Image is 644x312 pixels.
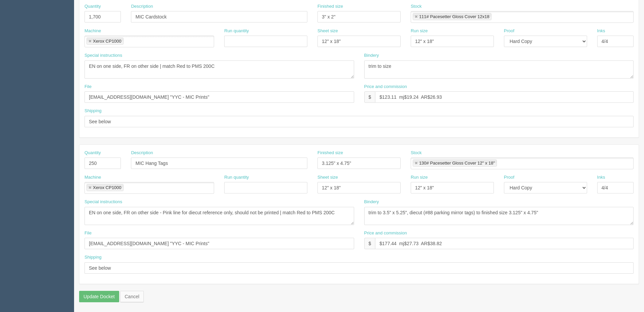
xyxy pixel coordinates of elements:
label: Special instructions [84,199,122,205]
label: Special instructions [84,52,122,59]
label: Proof [504,28,514,34]
label: Finished size [317,3,343,10]
label: Quantity [84,3,101,10]
label: Shipping [84,254,102,261]
label: Inks [597,28,605,34]
label: Proof [504,174,514,181]
label: Description [131,3,153,10]
label: Machine [84,28,101,34]
label: Bindery [364,52,379,59]
textarea: EN on one side, FR on other side | match Red to PMS 200C [84,60,354,79]
label: Inks [597,174,605,181]
label: Description [131,150,153,156]
label: Sheet size [317,174,338,181]
div: $ [364,238,375,249]
label: Price and commission [364,84,407,90]
label: Run quantity [224,28,249,34]
div: Xerox CP1000 [93,185,122,190]
label: Run quantity [224,174,249,181]
label: Run size [411,174,428,181]
label: Run size [411,28,428,34]
div: $ [364,91,375,103]
textarea: trim to size [364,60,634,79]
label: Bindery [364,199,379,205]
a: Cancel [120,291,144,302]
input: Update Docket [79,291,119,302]
label: Machine [84,174,101,181]
div: 130# Pacesetter Gloss Cover 12" x 18" [419,161,495,165]
textarea: trim to 3.5" x 5.25", diecut (#88 parking mirror tags) to finished size 3.125" x 4.75" [364,207,634,225]
label: Quantity [84,150,101,156]
label: Sheet size [317,28,338,34]
span: translation missing: en.helpers.links.cancel [125,294,139,299]
label: Stock [411,3,422,10]
label: Finished size [317,150,343,156]
div: Xerox CP1000 [93,39,122,43]
label: Shipping [84,108,102,114]
textarea: EN on one side, FR on other side - Pink line for diecut reference only, should not be printed | m... [84,207,354,225]
label: Stock [411,150,422,156]
div: 111# Pacesetter Gloss Cover 12x18 [419,14,489,19]
label: Price and commission [364,230,407,236]
label: File [84,230,92,236]
label: File [84,84,92,90]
